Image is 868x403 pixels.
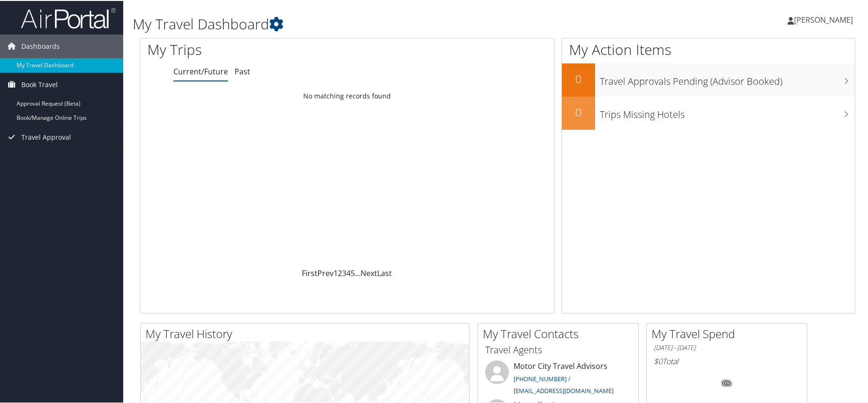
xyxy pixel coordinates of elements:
h2: My Travel History [145,325,469,341]
a: [EMAIL_ADDRESS][DOMAIN_NAME] [514,385,614,394]
h3: Trips Missing Hotels [600,102,855,120]
h6: Total [654,355,800,366]
h6: [DATE] - [DATE] [654,342,800,351]
a: 2 [338,267,342,278]
span: … [355,267,361,278]
a: Prev [317,267,334,278]
span: Travel Approval [21,125,71,148]
span: [PERSON_NAME] [794,14,853,24]
a: 4 [346,267,351,278]
tspan: 0% [723,380,731,385]
a: Last [377,267,392,278]
a: 3 [342,267,346,278]
h1: My Action Items [562,39,855,59]
img: airportal-logo.png [21,6,116,28]
a: [PHONE_NUMBER] / [514,374,570,382]
a: 1 [334,267,338,278]
h2: 0 [562,70,595,86]
h3: Travel Approvals Pending (Advisor Booked) [600,69,855,87]
a: 0Trips Missing Hotels [562,96,855,129]
td: No matching records found [140,87,554,104]
a: [PERSON_NAME] [787,5,862,33]
a: 5 [351,267,355,278]
span: Book Travel [21,72,58,96]
h2: 0 [562,103,595,119]
span: Dashboards [21,34,60,57]
a: Past [235,65,250,76]
a: Next [361,267,377,278]
h2: My Travel Contacts [483,325,638,341]
h3: Travel Agents [485,342,631,356]
h2: My Travel Spend [651,325,807,341]
a: 0Travel Approvals Pending (Advisor Booked) [562,63,855,96]
a: First [302,267,317,278]
h1: My Travel Dashboard [133,13,619,33]
span: $0 [654,355,662,366]
h1: My Trips [147,39,374,59]
a: Current/Future [173,65,228,76]
li: Motor City Travel Advisors [480,359,636,398]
